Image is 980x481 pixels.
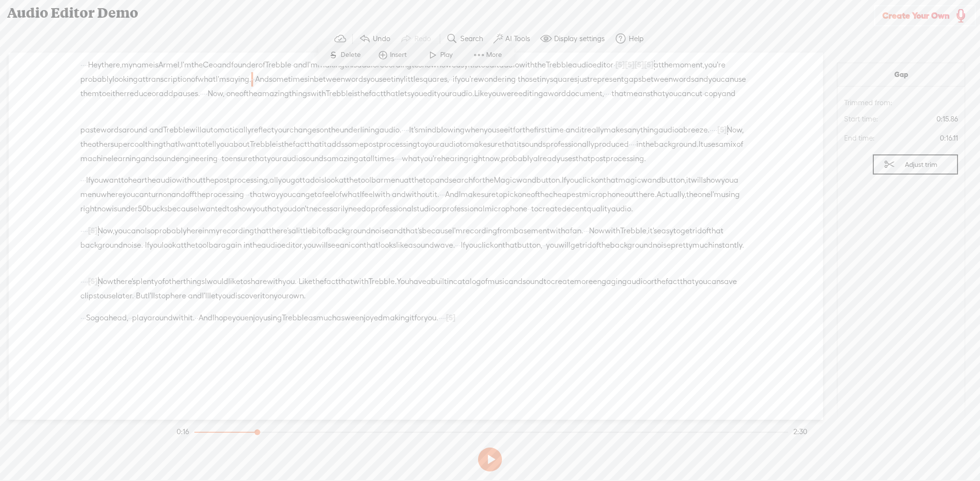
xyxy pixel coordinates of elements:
[411,87,423,101] span: you
[141,152,155,166] span: and
[373,34,390,44] label: Undo
[138,72,145,87] span: at
[604,123,627,137] span: makes
[82,58,84,72] span: ·
[226,87,239,101] span: one
[289,87,311,101] span: things
[611,29,650,48] button: Help
[608,87,610,101] span: ·
[92,137,111,152] span: other
[496,123,508,137] span: see
[488,87,501,101] span: you
[699,137,703,152] span: It
[414,34,431,44] label: Redo
[155,152,176,166] span: sound
[534,123,547,137] span: first
[250,137,276,152] span: Trebble
[560,152,576,166] span: uses
[339,173,346,187] span: at
[127,87,152,101] span: reduce
[198,137,205,152] span: to
[631,137,633,152] span: ·
[604,87,606,101] span: ·
[267,152,282,166] span: your
[423,87,437,101] span: edit
[217,58,231,72] span: and
[547,123,564,137] span: time
[627,123,658,137] span: anything
[251,123,274,137] span: reflect
[578,72,590,87] span: just
[535,58,546,72] span: the
[420,152,441,166] span: you're
[882,10,949,21] span: Create Your Own
[423,173,435,187] span: top
[204,87,206,101] span: ·
[326,46,341,64] span: S
[257,87,289,101] span: amazing
[181,58,191,72] span: I'm
[844,70,958,79] span: Gap
[405,123,407,137] span: ·
[409,123,418,137] span: It's
[358,152,366,166] span: at
[239,87,246,101] span: of
[533,152,560,166] span: already
[293,58,307,72] span: and
[226,72,251,87] span: saying.
[713,123,715,137] span: ·
[606,152,646,166] span: processing.
[206,87,208,101] span: ·
[327,152,358,166] span: amazing
[517,137,522,152] span: it
[451,72,453,87] span: ·
[508,123,513,137] span: it
[478,72,516,87] span: wondering
[216,72,226,87] span: I'm
[314,72,345,87] span: between
[629,34,644,44] label: Help
[133,58,153,72] span: name
[345,137,364,152] span: some
[180,137,198,152] span: want
[86,58,88,72] span: ·
[548,87,566,101] span: word
[501,87,518,101] span: were
[176,152,218,166] span: engineering
[518,87,543,101] span: editing
[318,58,345,72] span: making
[518,72,537,87] span: those
[214,173,230,187] span: post
[402,152,420,166] span: what
[307,58,318,72] span: I'm
[440,137,460,152] span: audio
[468,152,485,166] span: right
[505,34,530,44] label: AI Tools
[90,173,103,187] span: you
[224,87,226,101] span: ·
[673,58,704,72] span: moment,
[200,87,202,101] span: ·
[460,137,467,152] span: to
[453,72,457,87] span: if
[474,87,488,101] span: Like
[322,137,327,152] span: it
[654,137,699,152] span: background.
[269,72,308,87] span: sometimes
[145,72,191,87] span: transcription
[394,152,396,166] span: ·
[465,123,484,137] span: when
[88,58,101,72] span: Hey
[253,72,255,87] span: ·
[650,87,665,101] span: that
[205,137,216,152] span: tell
[484,123,496,137] span: you
[290,173,310,187] span: gotta
[886,131,958,145] span: 0:16.11
[383,87,398,101] span: that
[158,58,181,72] span: Armel,
[543,87,548,101] span: a
[163,137,178,152] span: that
[290,123,320,137] span: changes
[178,137,180,152] span: I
